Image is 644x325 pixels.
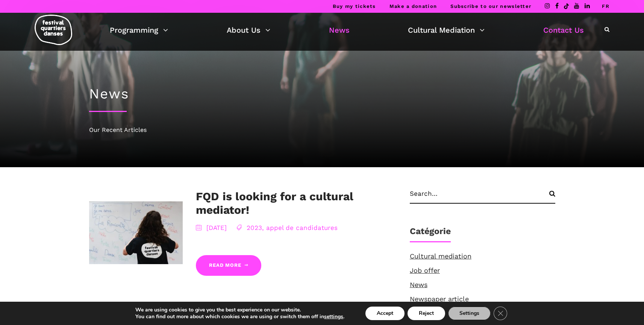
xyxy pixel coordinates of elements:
[247,224,262,231] a: 2023
[408,307,445,320] button: Reject
[448,307,491,320] button: Settings
[196,255,261,276] a: Read More
[324,313,343,320] button: settings
[89,125,555,135] div: Our Recent Articles
[365,307,405,320] button: Accept
[410,190,555,204] input: Search...
[450,3,531,9] a: Subscribe to our newsletter
[408,24,485,36] a: Cultural Mediation
[266,224,338,231] a: appel de candidatures
[543,24,584,36] a: Contact Us
[89,201,183,264] img: CARI-4081
[227,24,270,36] a: About Us
[135,313,344,320] p: You can find out more about which cookies we are using or switch them off in .
[410,252,471,260] a: Cultural mediation
[196,190,353,216] a: FQD is looking for a cultural mediator!
[329,24,350,36] a: News
[35,15,72,45] img: logo-fqd-med
[135,307,344,313] p: We are using cookies to give you the best experience on our website.
[389,3,437,9] a: Make a donation
[333,3,376,9] a: Buy my tickets
[410,281,427,289] a: News
[89,86,555,102] h1: News
[110,24,168,36] a: Programming
[410,295,469,303] a: Newspaper article
[262,224,264,231] span: ,
[602,3,609,9] a: FR
[410,266,440,274] a: Job offer
[206,224,227,231] a: [DATE]
[494,307,507,320] button: Close GDPR Cookie Banner
[410,226,451,242] h1: Catégorie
